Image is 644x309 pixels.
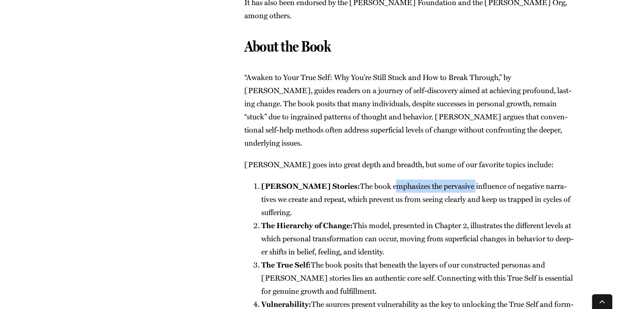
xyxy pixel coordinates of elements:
[261,258,576,298] li: The book posits that beneath the lay­ers of our con­struct­ed per­sonas and [PERSON_NAME] sto­rie...
[261,259,310,270] strong: The True Self:
[244,71,576,149] p: “Awak­en to Your True Self: Why You’re Still Stuck and How to Break Through,” by [PERSON_NAME], g...
[244,158,576,171] p: [PERSON_NAME] goes into great depth and breadth, but some of our favorite top­ics include:
[261,180,359,191] strong: [PERSON_NAME] Sto­ries:
[261,219,576,258] li: This mod­el, pre­sent­ed in Chap­ter 2, illus­trates the dif­fer­ent lev­els at which per­son­al ...
[261,220,352,231] strong: The Hier­ar­chy of Change:
[261,179,576,219] li: The book empha­sizes the per­va­sive influ­ence of neg­a­tive nar­ra­tives we cre­ate and repeat,...
[244,37,330,55] span: About the Book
